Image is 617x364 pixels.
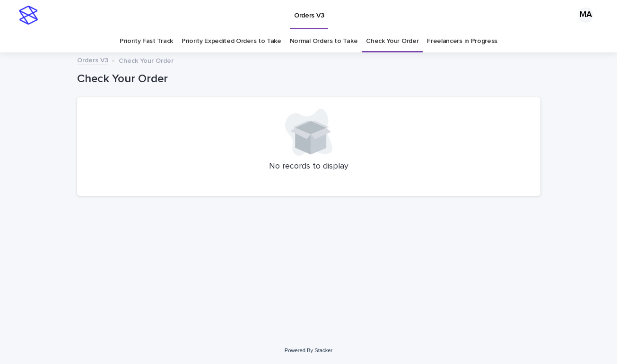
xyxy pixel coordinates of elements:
[182,30,281,52] a: Priority Expedited Orders to Take
[119,55,174,65] p: Check Your Order
[120,30,173,52] a: Priority Fast Track
[366,30,418,52] a: Check Your Order
[77,72,540,86] h1: Check Your Order
[578,8,593,23] div: MA
[427,30,497,52] a: Freelancers in Progress
[19,6,38,25] img: stacker-logo-s-only.png
[285,347,332,353] a: Powered By Stacker
[88,161,529,172] p: No records to display
[77,54,108,65] a: Orders V3
[290,30,358,52] a: Normal Orders to Take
